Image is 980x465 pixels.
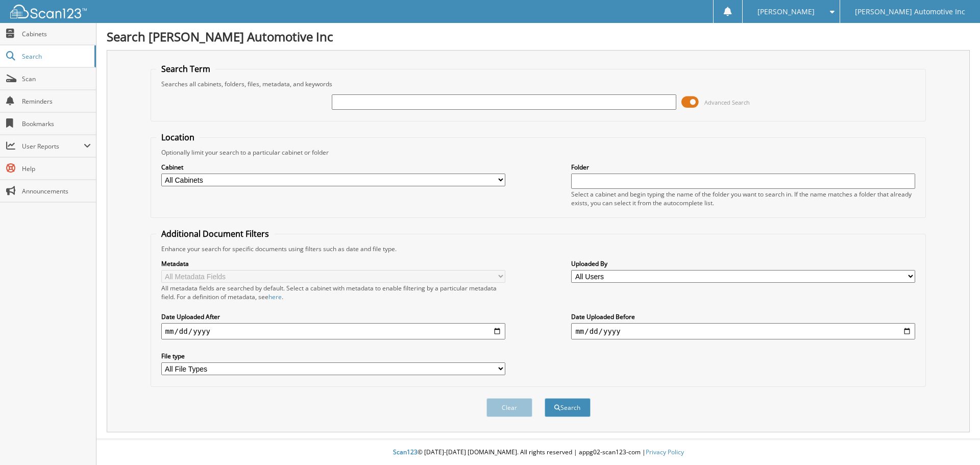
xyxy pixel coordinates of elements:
input: start [161,323,505,339]
button: Clear [486,398,532,417]
span: Scan [22,75,91,83]
span: Help [22,164,91,173]
div: Select a cabinet and begin typing the name of the folder you want to search in. If the name match... [571,190,915,207]
div: All metadata fields are searched by default. Select a cabinet with metadata to enable filtering b... [161,284,505,301]
div: © [DATE]-[DATE] [DOMAIN_NAME]. All rights reserved | appg02-scan123-com | [96,440,980,465]
span: Announcements [22,187,91,195]
legend: Location [156,132,200,143]
span: Reminders [22,97,91,106]
div: Enhance your search for specific documents using filters such as date and file type. [156,244,921,253]
span: [PERSON_NAME] [757,9,815,15]
a: here [268,292,282,301]
h1: Search [PERSON_NAME] Automotive Inc [107,28,970,45]
input: end [571,323,915,339]
legend: Additional Document Filters [156,228,274,239]
span: User Reports [22,142,84,151]
div: Optionally limit your search to a particular cabinet or folder [156,148,921,157]
span: Advanced Search [704,99,750,106]
label: Date Uploaded Before [571,312,915,321]
a: Privacy Policy [646,448,684,456]
label: Uploaded By [571,259,915,268]
img: scan123-logo-white.svg [10,5,87,18]
label: Folder [571,163,915,172]
button: Search [545,398,591,417]
span: Cabinets [22,30,91,38]
label: Metadata [161,259,505,268]
label: File type [161,352,505,360]
span: Bookmarks [22,119,91,128]
label: Date Uploaded After [161,312,505,321]
span: [PERSON_NAME] Automotive Inc [855,9,965,15]
label: Cabinet [161,163,505,172]
legend: Search Term [156,63,215,75]
span: Search [22,52,89,61]
div: Searches all cabinets, folders, files, metadata, and keywords [156,80,921,88]
span: Scan123 [393,448,418,456]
